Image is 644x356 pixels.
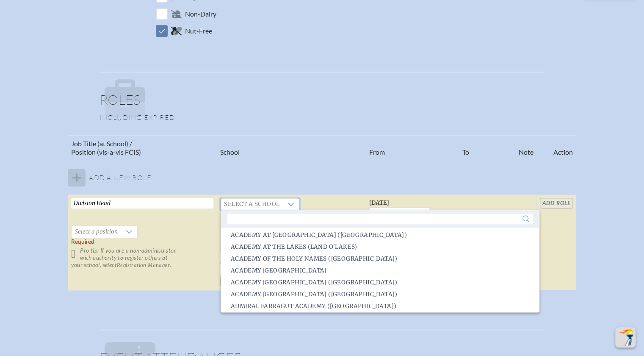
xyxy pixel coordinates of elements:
li: Academy Prep Center of Tampa (Tampa) [221,289,539,300]
button: Scroll Top [615,327,636,348]
p: Including expired [100,113,545,122]
li: Academy at the Lakes (Land O'Lakes) [221,241,539,253]
span: Academy [GEOGRAPHIC_DATA] ([GEOGRAPHIC_DATA]) [231,278,398,287]
span: Academy at [GEOGRAPHIC_DATA] ([GEOGRAPHIC_DATA]) [231,231,407,239]
th: From [366,136,459,160]
span: Select a school [221,198,283,210]
span: [DATE] [369,199,389,206]
li: Admiral Farragut Academy (St. Petersburg) [221,300,539,312]
li: Academy Prep Center of Lakeland [221,265,539,277]
span: Registration Manager [117,262,170,268]
p: Pro tip: If you are a non-administrator with authority to register others at your school, select . [71,247,213,269]
span: Academy at the Lakes (Land O'Lakes) [231,243,357,251]
h1: Roles [100,93,545,113]
th: Note [515,136,536,160]
li: Academy of the Holy Names (Tampa) [221,253,539,265]
th: Action [536,136,576,160]
li: Academy Prep Center of St. Petersburg (St. Petersburg) [221,277,539,289]
span: Select a position [72,226,121,238]
span: Academy [GEOGRAPHIC_DATA] ([GEOGRAPHIC_DATA]) [231,290,398,299]
input: Job Title, eg, Science Teacher, 5th Grade [71,198,213,209]
span: Non-Dairy [185,10,216,18]
span: Academy of the Holy Names ([GEOGRAPHIC_DATA]) [231,255,398,263]
th: Job Title (at School) / Position (vis-a-vis FCIS) [68,136,217,160]
span: Admiral Farragut Academy ([GEOGRAPHIC_DATA]) [231,302,397,311]
li: Academy at Ocean Reef (Key Largo) [221,229,539,241]
span: Academy [GEOGRAPHIC_DATA] [231,267,327,275]
span: Nut-Free [185,27,212,35]
img: To the top [617,329,634,346]
th: School [217,136,366,160]
span: Required [71,238,94,245]
th: To [459,136,515,160]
